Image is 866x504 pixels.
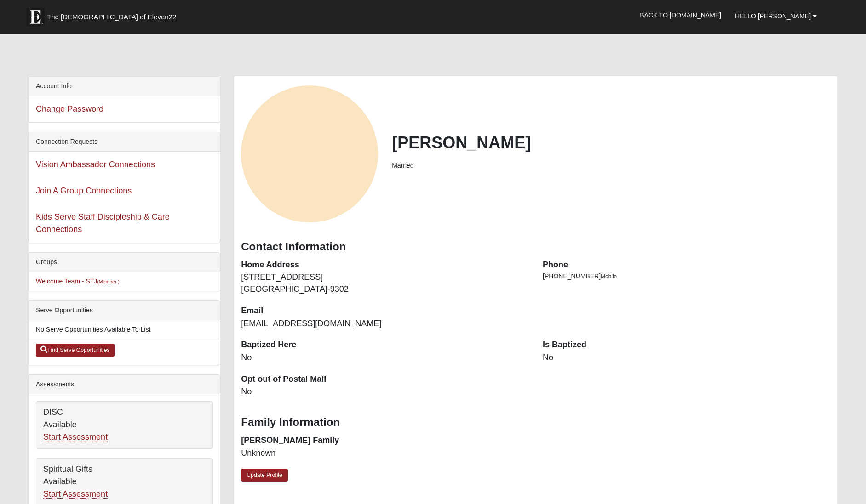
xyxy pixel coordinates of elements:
a: Page Load Time: 1.27s [9,494,65,500]
img: Eleven22 logo [26,8,45,26]
dt: Opt out of Postal Mail [241,374,529,385]
div: Account Info [29,77,220,96]
div: Assessments [29,375,220,394]
span: Hello [PERSON_NAME] [735,12,811,20]
dt: Email [241,305,529,317]
a: Page Properties (Alt+P) [760,488,776,501]
a: Add Short Link [827,488,843,501]
a: View Fullsize Photo [241,85,378,222]
a: Change Password [36,104,103,113]
a: Kids Serve Staff Discipleship & Care Connections [36,212,170,234]
dd: [EMAIL_ADDRESS][DOMAIN_NAME] [241,318,529,330]
h3: Family Information [241,416,831,429]
a: Block Configuration (Alt-B) [743,488,760,501]
a: Page Security [811,488,827,501]
span: ViewState Size: 44 KB [75,493,136,501]
dd: No [241,386,529,398]
a: The [DEMOGRAPHIC_DATA] of Eleven22 [22,3,206,26]
a: Back to [DOMAIN_NAME] [633,4,728,27]
small: (Member ) [97,279,119,284]
a: Vision Ambassador Connections [36,160,155,169]
div: DISC Available [36,402,212,448]
dt: [PERSON_NAME] Family [241,435,529,447]
div: Connection Requests [29,132,220,152]
dd: No [241,352,529,364]
dd: No [543,352,831,364]
a: Update Profile [241,469,288,482]
dt: Is Baptized [543,339,831,351]
dt: Phone [543,259,831,271]
li: No Serve Opportunities Available To List [29,320,220,339]
dd: [STREET_ADDRESS] [GEOGRAPHIC_DATA]-9302 [241,272,529,295]
div: Groups [29,253,220,272]
a: Web cache enabled [203,492,208,501]
a: Hello [PERSON_NAME] [728,5,824,28]
div: Serve Opportunities [29,301,220,320]
a: Start Assessment [43,432,108,442]
a: Rock Information [843,488,860,501]
h3: Contact Information [241,240,831,254]
li: [PHONE_NUMBER] [543,272,831,281]
li: Married [392,161,831,170]
a: Page Zones (Alt+Z) [794,488,811,501]
a: Join A Group Connections [36,186,132,195]
dt: Home Address [241,259,529,271]
h2: [PERSON_NAME] [392,133,831,153]
span: HTML Size: 139 KB [143,493,196,501]
a: Child Pages (Alt+L) [776,488,794,501]
dt: Baptized Here [241,339,529,351]
a: Restore [PERSON_NAME] [PERSON_NAME] [218,493,342,499]
span: The [DEMOGRAPHIC_DATA] of Eleven22 [47,12,176,22]
a: Find Serve Opportunities [36,344,115,357]
span: Mobile [601,273,617,280]
dd: Unknown [241,447,529,459]
a: Welcome Team - STJ(Member ) [36,277,120,285]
